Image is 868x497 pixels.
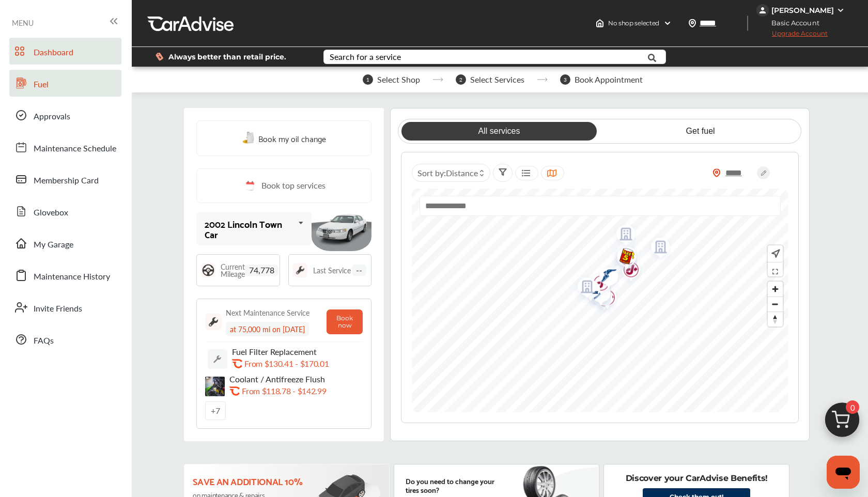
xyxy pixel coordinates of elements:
img: logo-jiffylube.png [610,242,637,275]
img: jVpblrzwTbfkPYzPPzSLxeg0AAAAASUVORK5CYII= [756,4,769,17]
span: Upgrade Account [756,29,828,42]
span: MENU [12,19,34,27]
img: empty_shop_logo.394c5474.svg [609,219,636,252]
div: Search for a service [330,53,401,61]
a: +7 [205,401,226,420]
img: dollor_label_vector.a70140d1.svg [156,52,163,61]
div: Map marker [610,242,636,275]
img: cart_icon.3d0951e8.svg [817,398,867,447]
button: Reset bearing to north [768,312,783,327]
img: logo-take5.png [610,241,637,274]
button: Book now [327,309,363,334]
span: Dashboard [34,46,73,59]
a: Approvals [9,102,121,129]
img: header-divider.bc55588e.svg [747,15,748,31]
a: Invite Friends [9,294,121,321]
div: Map marker [587,284,613,316]
a: Fuel [9,70,121,97]
div: Map marker [584,268,610,301]
span: 3 [560,74,570,85]
img: mobile_0346_st0640_046.jpg [312,206,371,251]
span: Invite Friends [34,302,82,316]
img: border-line.da1032d4.svg [205,341,363,342]
a: Book top services [196,168,371,203]
img: default_wrench_icon.d1a43860.svg [208,349,227,369]
span: Distance [446,167,478,179]
a: All services [401,122,597,141]
img: maintenance_logo [205,314,222,330]
img: location_vector_orange.38f05af8.svg [712,168,721,177]
a: Glovebox [9,198,121,225]
span: Select Services [470,75,524,84]
p: From $130.41 - $170.01 [244,359,329,368]
p: Discover your CarAdvise Benefits! [626,473,768,484]
iframe: Button to launch messaging window [827,456,860,489]
img: logo-jiffylube.png [609,243,637,275]
div: Map marker [584,278,610,312]
span: Approvals [34,110,70,123]
canvas: Map [412,189,788,412]
img: logo-take5.png [584,278,611,312]
p: Save an additional 10% [193,475,311,487]
button: Zoom out [768,297,783,312]
p: Coolant / Antifreeze Flush [229,374,343,384]
img: WGsFRI8htEPBVLJbROoPRyZpYNWhNONpIPPETTm6eUC0GeLEiAAAAAElFTkSuQmCC [836,6,845,14]
img: logo-goodyear.png [584,279,611,309]
img: logo-jiffylube.png [614,255,641,287]
span: 2 [456,74,466,85]
img: recenter.ce011a49.svg [769,248,780,259]
div: Map marker [614,255,640,287]
img: steering_logo [201,263,215,277]
div: Map marker [592,262,617,292]
span: No shop selected [608,19,659,27]
span: My Garage [34,238,73,252]
img: logo-tire-choice.png [586,284,613,305]
span: 1 [363,74,373,85]
div: Map marker [570,272,596,304]
img: logo-jiffylube.png [590,283,617,315]
span: Book my oil change [258,131,326,145]
a: Book my oil change [242,131,326,145]
a: Get fuel [603,122,798,141]
img: location_vector.a44bc228.svg [688,19,696,27]
span: Current Mileage [221,263,245,277]
span: Maintenance History [34,270,110,284]
span: Sort by : [417,167,478,179]
div: Map marker [590,283,616,315]
span: Last Service [313,267,351,274]
span: FAQs [34,334,54,348]
div: Map marker [574,274,599,304]
img: stepper-arrow.e24c07c6.svg [537,77,548,82]
img: logo-jiffylube.png [583,278,611,311]
img: logo-jiffylube.png [584,268,611,301]
a: Maintenance Schedule [9,134,121,161]
span: Membership Card [34,174,99,188]
img: logo-jiffylube.png [587,284,614,316]
img: empty_shop_logo.394c5474.svg [643,232,671,265]
span: -- [352,265,366,276]
div: [PERSON_NAME] [771,6,834,15]
img: maintenance_logo [293,263,307,277]
img: empty_shop_logo.394c5474.svg [570,272,597,304]
button: Zoom in [768,282,783,297]
div: Map marker [609,219,634,252]
a: Maintenance History [9,262,121,289]
span: Fuel [34,78,49,91]
img: header-home-logo.8d720a4f.svg [596,19,604,27]
div: Map marker [584,279,610,309]
span: Basic Account [757,18,827,28]
div: 2002 Lincoln Town Car [205,219,294,239]
p: Do you need to change your tires soon? [406,476,507,494]
div: Map marker [643,232,669,265]
span: 0 [846,400,859,414]
a: My Garage [9,230,121,257]
p: From $118.78 - $142.99 [242,386,326,396]
span: Glovebox [34,206,68,220]
span: Always better than retail price. [168,53,286,60]
img: logo-mopar.png [574,274,601,304]
span: Book Appointment [575,75,643,84]
div: Map marker [609,243,635,275]
a: Dashboard [9,38,121,65]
